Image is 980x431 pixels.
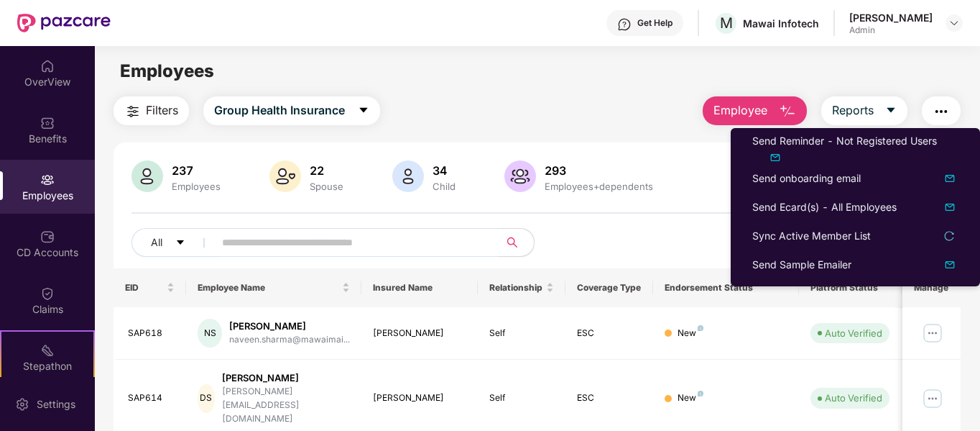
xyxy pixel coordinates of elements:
[146,101,178,119] span: Filters
[203,96,380,125] button: Group Health Insurancecaret-down
[361,268,479,307] th: Insured Name
[40,230,55,244] img: svg+xml;base64,PHN2ZyBpZD0iQ0RfQWNjb3VudHMiIGRhdGEtbmFtZT0iQ0QgQWNjb3VudHMiIHhtbG5zPSJodHRwOi8vd3...
[665,282,787,294] div: Endorsement Status
[825,391,882,405] div: Auto Verified
[175,237,185,249] span: caret-down
[944,231,954,241] span: reload
[169,163,223,178] div: 237
[169,181,223,192] div: Employees
[128,327,175,340] div: SAP618
[489,282,543,294] span: Relationship
[921,322,944,345] img: manageButton
[941,170,958,187] img: dropDownIcon
[752,199,897,215] div: Send Ecard(s) - All Employees
[131,160,163,192] img: svg+xml;base64,PHN2ZyB4bWxucz0iaHR0cDovL3d3dy53My5vcmcvMjAwMC9zdmciIHhtbG5zOnhsaW5rPSJodHRwOi8vd3...
[214,101,345,119] span: Group Health Insurance
[499,237,527,248] span: search
[358,104,369,117] span: caret-down
[114,96,189,125] button: Filters
[752,171,861,186] div: Send onboarding email
[307,163,346,178] div: 22
[222,371,350,385] div: [PERSON_NAME]
[885,104,897,117] span: caret-down
[131,228,219,257] button: Allcaret-down
[392,160,424,192] img: svg+xml;base64,PHN2ZyB4bWxucz0iaHR0cDovL3d3dy53My5vcmcvMjAwMC9zdmciIHhtbG5zOnhsaW5rPSJodHRwOi8vd3...
[40,173,55,187] img: svg+xml;base64,PHN2ZyBpZD0iRW1wbG95ZWVzIiB4bWxucz0iaHR0cDovL3d3dy53My5vcmcvMjAwMC9zdmciIHdpZHRoPS...
[577,391,642,405] div: ESC
[941,199,958,216] img: dropDownIcon
[128,391,175,405] div: SAP614
[941,256,958,273] img: svg+xml;base64,PHN2ZyB4bWxucz0iaHR0cDovL3d3dy53My5vcmcvMjAwMC9zdmciIHhtbG5zOnhsaW5rPSJodHRwOi8vd3...
[40,116,55,130] img: svg+xml;base64,PHN2ZyBpZD0iQmVuZWZpdHMiIHhtbG5zPSJodHRwOi8vd3d3LnczLm9yZy8yMDAwL3N2ZyIgd2lkdGg9Ij...
[489,391,554,405] div: Self
[186,268,361,307] th: Employee Name
[832,101,874,119] span: Reports
[504,160,536,192] img: svg+xml;base64,PHN2ZyB4bWxucz0iaHR0cDovL3d3dy53My5vcmcvMjAwMC9zdmciIHhtbG5zOnhsaW5rPSJodHRwOi8vd3...
[40,59,55,73] img: svg+xml;base64,PHN2ZyBpZD0iSG9tZSIgeG1sbnM9Imh0dHA6Ly93d3cudzMub3JnLzIwMDAvc3ZnIiB3aWR0aD0iMjAiIG...
[752,257,851,273] div: Send Sample Emailer
[542,181,656,192] div: Employees+dependents
[752,228,871,244] div: Sync Active Member List
[307,181,346,192] div: Spouse
[114,268,187,307] th: EID
[15,397,29,412] img: svg+xml;base64,PHN2ZyBpZD0iU2V0dGluZy0yMHgyMCIgeG1sbnM9Imh0dHA6Ly93d3cudzMub3JnLzIwMDAvc3ZnIiB3aW...
[430,163,458,178] div: 34
[124,103,142,120] img: svg+xml;base64,PHN2ZyB4bWxucz0iaHR0cDovL3d3dy53My5vcmcvMjAwMC9zdmciIHdpZHRoPSIyNCIgaGVpZ2h0PSIyNC...
[542,163,656,178] div: 293
[720,14,733,32] span: M
[229,333,350,347] div: naveen.sharma@mawaimai...
[478,268,565,307] th: Relationship
[577,327,642,340] div: ESC
[743,17,819,30] div: Mawai Infotech
[849,11,933,24] div: [PERSON_NAME]
[713,101,767,119] span: Employee
[120,60,214,81] span: Employees
[198,384,214,413] div: DS
[373,391,467,405] div: [PERSON_NAME]
[921,387,944,410] img: manageButton
[678,391,703,405] div: New
[40,343,55,358] img: svg+xml;base64,PHN2ZyB4bWxucz0iaHR0cDovL3d3dy53My5vcmcvMjAwMC9zdmciIHdpZHRoPSIyMSIgaGVpZ2h0PSIyMC...
[752,133,937,149] div: Send Reminder - Not Registered Users
[849,24,933,36] div: Admin
[678,327,703,340] div: New
[32,397,80,412] div: Settings
[617,17,632,32] img: svg+xml;base64,PHN2ZyBpZD0iSGVscC0zMngzMiIgeG1sbnM9Imh0dHA6Ly93d3cudzMub3JnLzIwMDAvc3ZnIiB3aWR0aD...
[698,325,703,331] img: svg+xml;base64,PHN2ZyB4bWxucz0iaHR0cDovL3d3dy53My5vcmcvMjAwMC9zdmciIHdpZHRoPSI4IiBoZWlnaHQ9IjgiIH...
[698,391,703,396] img: svg+xml;base64,PHN2ZyB4bWxucz0iaHR0cDovL3d3dy53My5vcmcvMjAwMC9zdmciIHdpZHRoPSI4IiBoZWlnaHQ9IjgiIH...
[222,385,350,426] div: [PERSON_NAME][EMAIL_ADDRESS][DOMAIN_NAME]
[933,103,950,120] img: svg+xml;base64,PHN2ZyB4bWxucz0iaHR0cDovL3d3dy53My5vcmcvMjAwMC9zdmciIHdpZHRoPSIyNCIgaGVpZ2h0PSIyNC...
[430,181,458,192] div: Child
[565,268,653,307] th: Coverage Type
[17,14,111,32] img: New Pazcare Logo
[373,327,467,340] div: [PERSON_NAME]
[825,326,882,340] div: Auto Verified
[637,17,672,29] div: Get Help
[269,160,301,192] img: svg+xml;base64,PHN2ZyB4bWxucz0iaHR0cDovL3d3dy53My5vcmcvMjAwMC9zdmciIHhtbG5zOnhsaW5rPSJodHRwOi8vd3...
[151,235,162,250] span: All
[767,149,784,166] img: dropDownIcon
[703,96,807,125] button: Employee
[1,359,93,373] div: Stepathon
[229,319,350,333] div: [PERSON_NAME]
[499,228,535,257] button: search
[948,17,960,29] img: svg+xml;base64,PHN2ZyBpZD0iRHJvcGRvd24tMzJ4MzIiIHhtbG5zPSJodHRwOi8vd3d3LnczLm9yZy8yMDAwL3N2ZyIgd2...
[198,319,222,348] div: NS
[125,282,165,294] span: EID
[779,103,796,120] img: svg+xml;base64,PHN2ZyB4bWxucz0iaHR0cDovL3d3dy53My5vcmcvMjAwMC9zdmciIHhtbG5zOnhsaW5rPSJodHRwOi8vd3...
[489,327,554,340] div: Self
[821,96,907,125] button: Reportscaret-down
[40,286,55,301] img: svg+xml;base64,PHN2ZyBpZD0iQ2xhaW0iIHhtbG5zPSJodHRwOi8vd3d3LnczLm9yZy8yMDAwL3N2ZyIgd2lkdGg9IjIwIi...
[198,282,339,294] span: Employee Name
